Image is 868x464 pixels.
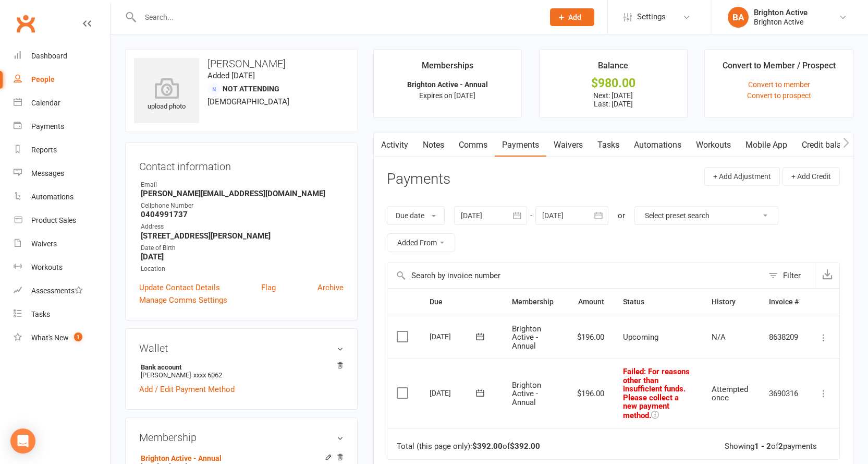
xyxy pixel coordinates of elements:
a: Messages [14,162,110,185]
th: Status [614,289,702,315]
span: Settings [637,5,666,29]
a: Payments [495,133,546,157]
button: + Add Adjustment [704,167,780,186]
a: What's New1 [14,326,110,350]
div: Open Intercom Messenger [10,429,35,454]
span: Not Attending [223,85,279,93]
div: Location [141,264,344,274]
td: 3690316 [760,359,808,428]
span: Expires on [DATE] [419,91,475,100]
button: + Add Credit [783,167,840,186]
a: Convert to prospect [747,91,811,100]
strong: Bank account [141,363,338,371]
div: Automations [31,193,74,201]
a: Activity [374,133,415,157]
div: Calendar [31,99,60,107]
a: Brighton Active - Annual [141,454,222,462]
button: Due date [387,206,445,225]
a: Product Sales [14,209,110,232]
div: Product Sales [31,216,76,224]
div: What's New [31,334,69,342]
a: Convert to member [748,80,810,89]
a: Reports [14,138,110,162]
div: Memberships [422,59,473,78]
a: Automations [14,185,110,209]
span: N/A [712,332,726,342]
div: Payments [31,122,64,130]
a: Manage Comms Settings [139,294,227,306]
h3: Membership [139,432,344,443]
strong: [STREET_ADDRESS][PERSON_NAME] [141,231,344,241]
span: Failed [623,367,690,420]
button: Filter [763,263,815,288]
div: Tasks [31,310,50,318]
div: Brighton Active [754,8,808,17]
span: Brighton Active - Annual [512,324,541,351]
strong: $392.00 [472,442,503,451]
a: Tasks [590,133,627,157]
button: Added From [387,233,455,252]
p: Next: [DATE] Last: [DATE] [549,91,678,108]
a: Payments [14,115,110,138]
span: 1 [74,332,82,341]
a: Assessments [14,279,110,303]
div: People [31,75,55,84]
div: [DATE] [430,385,478,401]
h3: Payments [387,171,450,187]
div: Workouts [31,263,63,271]
h3: Wallet [139,342,344,354]
div: Date of Birth [141,243,344,253]
a: Automations [627,133,689,157]
span: Upcoming [623,332,658,342]
span: xxxx 6062 [193,371,222,379]
td: $196.00 [568,316,614,359]
div: $980.00 [549,78,678,89]
strong: $392.00 [510,442,540,451]
a: Calendar [14,91,110,115]
li: [PERSON_NAME] [139,362,344,380]
th: Membership [503,289,568,315]
div: Address [141,222,344,232]
a: Credit balance [794,133,862,157]
input: Search by invoice number [387,263,763,288]
strong: [PERSON_NAME][EMAIL_ADDRESS][DOMAIN_NAME] [141,189,344,198]
a: Mobile App [738,133,794,157]
div: Email [141,180,344,190]
a: Waivers [14,232,110,256]
button: Add [550,8,594,26]
div: Showing of payments [725,442,817,451]
a: Archive [317,281,344,294]
span: [DEMOGRAPHIC_DATA] [207,97,289,106]
th: History [702,289,760,315]
div: Waivers [31,240,57,248]
strong: [DATE] [141,252,344,261]
div: Messages [31,169,64,177]
div: Convert to Member / Prospect [723,59,836,78]
div: BA [728,7,749,28]
div: Assessments [31,287,83,295]
div: Filter [783,269,801,282]
a: Tasks [14,303,110,326]
th: Due [420,289,503,315]
a: Update Contact Details [139,281,220,294]
th: Invoice # [760,289,808,315]
div: or [618,209,625,222]
a: Workouts [14,256,110,279]
div: Cellphone Number [141,201,344,211]
strong: 2 [778,442,783,451]
strong: 0404991737 [141,210,344,219]
div: Dashboard [31,52,67,60]
div: upload photo [134,78,199,112]
a: Waivers [546,133,590,157]
a: People [14,68,110,91]
input: Search... [137,10,536,25]
td: 8638209 [760,316,808,359]
th: Amount [568,289,614,315]
div: [DATE] [430,328,478,344]
span: Brighton Active - Annual [512,380,541,407]
a: Comms [451,133,495,157]
div: Total (this page only): of [397,442,540,451]
h3: [PERSON_NAME] [134,58,349,69]
div: Balance [598,59,628,78]
a: Flag [261,281,276,294]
